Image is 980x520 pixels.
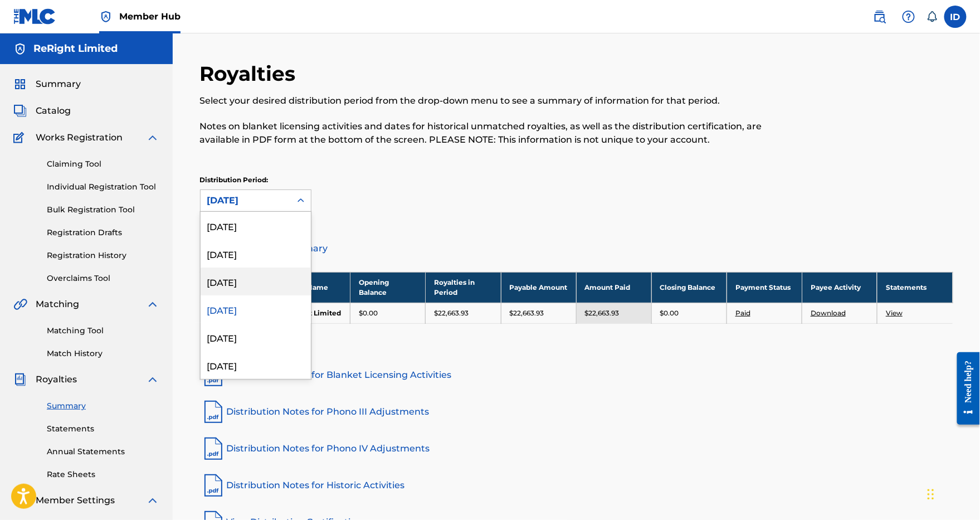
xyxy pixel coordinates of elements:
[47,325,159,337] a: Matching Tool
[47,250,159,261] a: Registration History
[735,309,750,317] a: Paid
[501,272,576,303] th: Payable Amount
[13,298,27,311] img: Matching
[359,308,378,318] p: $0.00
[200,94,780,108] p: Select your desired distribution period from the drop-down menu to see a summary of information f...
[47,181,159,193] a: Individual Registration Tool
[200,472,953,499] a: Distribution Notes for Historic Activities
[33,42,118,55] h5: ReRight Limited
[13,373,27,386] img: Royalties
[13,8,56,25] img: MLC Logo
[13,104,71,118] a: CatalogCatalog
[802,272,877,303] th: Payee Activity
[200,435,953,462] a: Distribution Notes for Phono IV Adjustments
[36,104,71,118] span: Catalog
[200,120,780,147] p: Notes on blanket licensing activities and dates for historical unmatched royalties, as well as th...
[47,273,159,284] a: Overclaims Tool
[927,11,938,22] div: Notifications
[510,308,544,318] p: $22,663.93
[200,175,311,185] p: Distribution Period:
[426,272,501,303] th: Royalties in Period
[36,298,79,311] span: Matching
[99,10,113,23] img: Top Rightsholder
[200,398,953,425] a: Distribution Notes for Phono III Adjustments
[36,373,77,386] span: Royalties
[660,308,679,318] p: $0.00
[576,272,651,303] th: Amount Paid
[47,227,159,239] a: Registration Drafts
[877,272,953,303] th: Statements
[275,303,350,323] td: ReRight Limited
[898,6,920,28] div: Help
[201,212,311,240] div: [DATE]
[869,6,891,28] a: Public Search
[201,351,311,379] div: [DATE]
[201,240,311,268] div: [DATE]
[201,268,311,295] div: [DATE]
[47,348,159,359] a: Match History
[47,158,159,170] a: Claiming Tool
[200,235,953,262] a: Distribution Summary
[200,61,301,86] h2: Royalties
[47,423,159,435] a: Statements
[36,77,81,91] span: Summary
[146,494,159,507] img: expand
[13,104,27,118] img: Catalog
[200,435,227,462] img: pdf
[924,466,980,520] iframe: Chat Widget
[47,204,159,216] a: Bulk Registration Tool
[146,373,159,386] img: expand
[36,494,115,507] span: Member Settings
[585,308,620,318] p: $22,663.93
[811,309,846,317] a: Download
[207,194,284,207] div: [DATE]
[902,10,915,23] img: help
[13,77,81,91] a: SummarySummary
[944,6,967,28] div: User Menu
[200,472,227,499] img: pdf
[146,131,159,144] img: expand
[13,131,28,144] img: Works Registration
[47,400,159,412] a: Summary
[200,362,953,388] a: Distribution Notes for Blanket Licensing Activities
[36,131,123,144] span: Works Registration
[727,272,802,303] th: Payment Status
[47,469,159,480] a: Rate Sheets
[13,77,27,91] img: Summary
[119,10,181,23] span: Member Hub
[200,398,227,425] img: pdf
[47,446,159,458] a: Annual Statements
[949,344,980,434] iframe: Resource Center
[146,298,159,311] img: expand
[886,309,903,317] a: View
[201,323,311,351] div: [DATE]
[651,272,727,303] th: Closing Balance
[275,272,350,303] th: Payee Name
[434,308,469,318] p: $22,663.93
[873,10,886,23] img: search
[928,478,934,511] div: Drag
[350,272,426,303] th: Opening Balance
[13,42,27,56] img: Accounts
[201,295,311,323] div: [DATE]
